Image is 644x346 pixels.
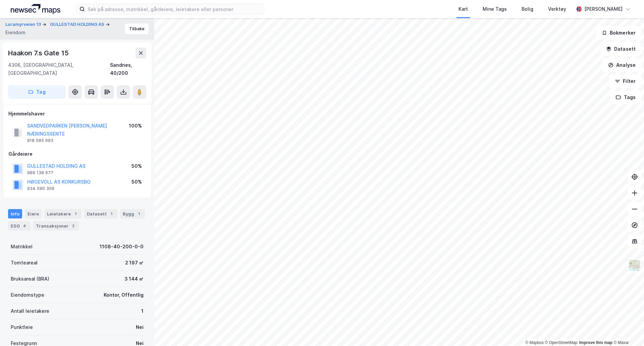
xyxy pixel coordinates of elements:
button: Filter [609,75,641,88]
iframe: Chat Widget [610,314,644,346]
button: Tilbake [125,23,149,34]
div: Sandnes, 40/200 [110,61,146,77]
div: Nei [136,323,144,331]
div: Matrikkel [11,243,33,251]
button: Tag [8,85,66,99]
div: Datasett [84,209,117,218]
div: 934 590 309 [27,186,54,191]
div: 1 [108,210,115,217]
div: 4306, [GEOGRAPHIC_DATA], [GEOGRAPHIC_DATA] [8,61,110,77]
div: Kontrollprogram for chat [610,314,644,346]
div: Gårdeiere [8,150,146,158]
div: 4 [21,223,28,229]
div: 1 [72,210,79,217]
div: ESG [8,221,31,231]
div: Transaksjoner [33,221,79,231]
div: Bolig [522,5,533,13]
div: Mine Tags [483,5,507,13]
div: Eiendomstype [11,291,44,299]
div: Hjemmelshaver [8,110,146,118]
div: 989 138 677 [27,170,53,176]
button: Luramyrveien 13 [5,21,42,28]
div: 1 [136,210,142,217]
div: Kontor, Offentlig [104,291,144,299]
img: logo.a4113a55bc3d86da70a041830d287a7e.svg [11,4,60,14]
div: 1108-40-200-0-0 [100,243,144,251]
button: Analyse [602,58,641,72]
div: [PERSON_NAME] [584,5,623,13]
div: 50% [131,162,142,170]
div: 3 144 ㎡ [124,275,144,283]
input: Søk på adresse, matrikkel, gårdeiere, leietakere eller personer [85,4,264,14]
div: Info [8,209,22,218]
button: GULLESTAD HOLDING AS [50,21,106,28]
div: Punktleie [11,323,33,331]
div: Tomteareal [11,259,38,267]
div: Haakon 7.s Gate 15 [8,48,70,58]
div: 2 197 ㎡ [125,259,144,267]
button: Tags [610,91,641,104]
div: 50% [131,178,142,186]
div: Bygg [120,209,145,218]
a: OpenStreetMap [545,340,578,345]
div: Leietakere [44,209,82,218]
a: Improve this map [579,340,612,345]
div: Kart [459,5,468,13]
div: Verktøy [548,5,566,13]
button: Bokmerker [596,26,641,40]
div: Antall leietakere [11,307,49,315]
img: Z [628,259,641,272]
a: Mapbox [525,340,544,345]
div: 1 [141,307,144,315]
div: Eiere [25,209,42,218]
div: 918 095 683 [27,138,53,143]
div: 2 [70,223,76,229]
div: Bruksareal (BRA) [11,275,49,283]
div: Eiendom [5,29,25,37]
button: Datasett [600,42,641,56]
div: 100% [129,122,142,130]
